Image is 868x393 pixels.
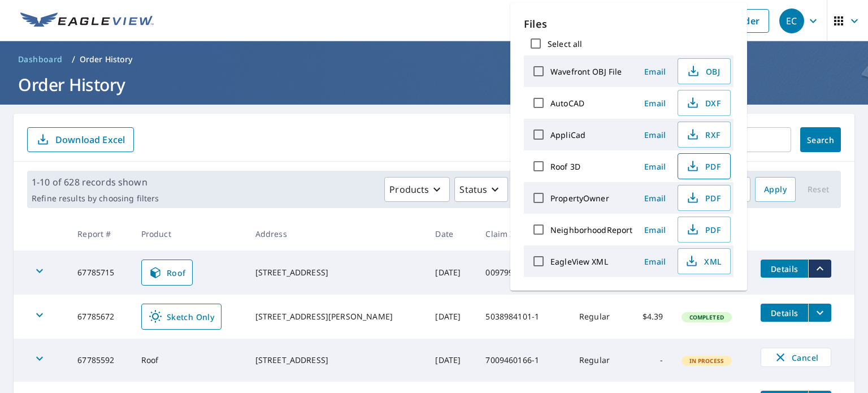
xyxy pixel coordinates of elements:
[426,217,476,251] th: Date
[476,251,570,295] td: 009799493-802
[641,161,669,172] span: Email
[683,357,731,365] span: In Process
[678,217,731,243] button: PDF
[755,177,796,202] button: Apply
[627,339,672,382] td: -
[685,64,721,78] span: OBJ
[68,339,132,382] td: 67785592
[132,339,246,382] td: Roof
[550,224,632,235] label: NeighborhoodReport
[637,189,673,207] button: Email
[809,135,832,145] span: Search
[570,295,627,339] td: Regular
[685,159,721,173] span: PDF
[149,266,186,279] span: Roof
[767,308,801,318] span: Details
[27,127,134,152] button: Download Excel
[678,90,731,116] button: DXF
[550,98,584,109] label: AutoCAD
[426,251,476,295] td: [DATE]
[772,351,819,364] span: Cancel
[476,339,570,382] td: 7009460166-1
[550,161,580,172] label: Roof 3D
[246,217,427,251] th: Address
[678,185,731,211] button: PDF
[524,16,734,32] p: Files
[426,295,476,339] td: [DATE]
[20,12,154,29] img: EV Logo
[14,50,854,68] nav: breadcrumb
[32,193,159,204] p: Refine results by choosing filters
[68,295,132,339] td: 67785672
[808,260,831,278] button: filesDropdownBtn-67785715
[685,223,721,236] span: PDF
[641,66,669,77] span: Email
[454,177,508,202] button: Status
[767,264,801,274] span: Details
[683,313,731,321] span: Completed
[808,304,831,322] button: filesDropdownBtn-67785672
[550,129,585,140] label: AppliCad
[637,253,673,270] button: Email
[255,355,418,366] div: [STREET_ADDRESS]
[641,98,669,109] span: Email
[476,295,570,339] td: 5038984101-1
[678,122,731,148] button: RXF
[32,175,159,189] p: 1-10 of 628 records shown
[550,193,609,204] label: PropertyOwner
[685,96,721,110] span: DXF
[685,191,721,205] span: PDF
[764,183,787,197] span: Apply
[80,54,133,65] p: Order History
[641,256,669,267] span: Email
[141,260,193,286] a: Roof
[476,217,570,251] th: Claim ID
[800,127,841,152] button: Search
[68,251,132,295] td: 67785715
[68,217,132,251] th: Report #
[550,66,622,77] label: Wavefront OBJ File
[678,248,731,274] button: XML
[761,260,808,278] button: detailsBtn-67785715
[761,348,831,367] button: Cancel
[685,254,721,268] span: XML
[389,183,429,196] p: Products
[637,221,673,239] button: Email
[641,129,669,140] span: Email
[14,73,854,96] h1: Order History
[459,183,487,196] p: Status
[550,256,608,267] label: EagleView XML
[72,53,75,66] li: /
[641,224,669,235] span: Email
[761,304,808,322] button: detailsBtn-67785672
[570,339,627,382] td: Regular
[14,50,67,68] a: Dashboard
[637,126,673,144] button: Email
[255,311,418,322] div: [STREET_ADDRESS][PERSON_NAME]
[384,177,450,202] button: Products
[678,58,731,84] button: OBJ
[132,217,246,251] th: Product
[426,339,476,382] td: [DATE]
[141,304,222,330] a: Sketch Only
[255,267,418,278] div: [STREET_ADDRESS]
[641,193,669,204] span: Email
[779,8,804,33] div: EC
[637,158,673,175] button: Email
[685,128,721,141] span: RXF
[637,63,673,80] button: Email
[18,54,63,65] span: Dashboard
[678,153,731,179] button: PDF
[627,295,672,339] td: $4.39
[55,133,125,146] p: Download Excel
[548,38,582,49] label: Select all
[637,94,673,112] button: Email
[149,310,214,323] span: Sketch Only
